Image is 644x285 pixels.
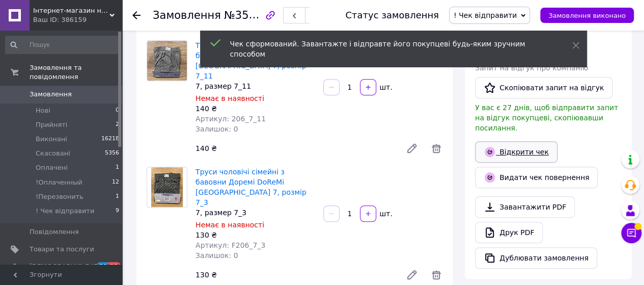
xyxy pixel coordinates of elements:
[195,94,264,102] span: Немає в наявності
[195,115,266,123] span: Артикул: 206_7_11
[132,10,141,20] div: Повернутися назад
[475,64,588,72] span: Запит на відгук про компанію
[475,141,557,163] a: Відкрити чек
[195,251,238,260] span: Залишок: 0
[224,9,296,21] span: №356400307
[195,168,306,206] a: Труси чоловічі сімейні з бавовни Доремі DoReMi [GEOGRAPHIC_DATA] 7, розмір 7_3
[36,120,67,129] span: Прийняті
[151,167,183,207] img: Труси чоловічі сімейні з бавовни Доремі DoReMi Туреччина 7, розмір 7_3
[377,82,394,92] div: шт.
[30,227,79,237] span: Повідомлення
[33,6,109,15] span: Інтернет-магазин натуральної бавовняної спідньої білизни "Торговий дім "Коттаун"
[191,141,398,156] div: 140 ₴
[195,41,306,80] a: Труси чоловічі сімейні з бавовни Доремі DoReMi [GEOGRAPHIC_DATA] 7, розмір 7_11
[195,241,265,249] span: Артикул: F206_7_3
[195,230,315,240] div: 130 ₴
[36,192,83,201] span: !Перезвонить
[621,223,641,243] button: Чат з покупцем
[36,149,70,158] span: Скасовані
[116,192,119,201] span: 1
[36,106,50,115] span: Нові
[97,262,108,271] span: 29
[402,265,422,285] a: Редагувати
[475,196,575,218] a: Завантажити PDF
[36,206,94,216] span: ! Чек відправити
[30,90,72,99] span: Замовлення
[153,9,221,21] span: Замовлення
[430,269,442,281] span: Видалити
[116,163,119,172] span: 1
[195,208,315,218] div: 7, размер 7_3
[147,41,186,81] img: Труси чоловічі сімейні з бавовни Доремі DoReMi Туреччина 7, розмір 7_11
[345,10,439,20] div: Статус замовлення
[5,36,120,54] input: Пошук
[112,178,119,187] span: 12
[195,221,264,229] span: Немає в наявності
[475,247,597,269] button: Дублювати замовлення
[475,77,612,98] button: Скопіювати запит на відгук
[377,209,394,219] div: шт.
[191,268,398,282] div: 130 ₴
[116,206,119,216] span: 9
[402,138,422,159] a: Редагувати
[36,135,67,144] span: Виконані
[195,81,315,91] div: 7, размер 7_11
[195,125,238,133] span: Залишок: 0
[30,245,94,254] span: Товари та послуги
[475,167,598,188] button: Видати чек повернення
[36,163,68,172] span: Оплачені
[36,178,82,187] span: !Оплаченный
[33,15,122,24] div: Ваш ID: 386159
[548,12,626,19] span: Замовлення виконано
[230,39,547,59] div: Чек сформований. Завантажте і відправте його покупцеві будь-яким зручним способом
[540,8,634,23] button: Замовлення виконано
[475,103,618,132] span: У вас є 27 днів, щоб відправити запит на відгук покупцеві, скопіювавши посилання.
[454,11,517,19] span: ! Чек відправити
[116,120,119,129] span: 2
[195,103,315,114] div: 140 ₴
[475,222,543,243] a: Друк PDF
[116,106,119,115] span: 0
[105,149,119,158] span: 5356
[108,262,120,271] span: 11
[30,262,105,271] span: [DEMOGRAPHIC_DATA]
[30,63,122,82] span: Замовлення та повідомлення
[101,135,119,144] span: 16218
[430,142,442,154] span: Видалити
